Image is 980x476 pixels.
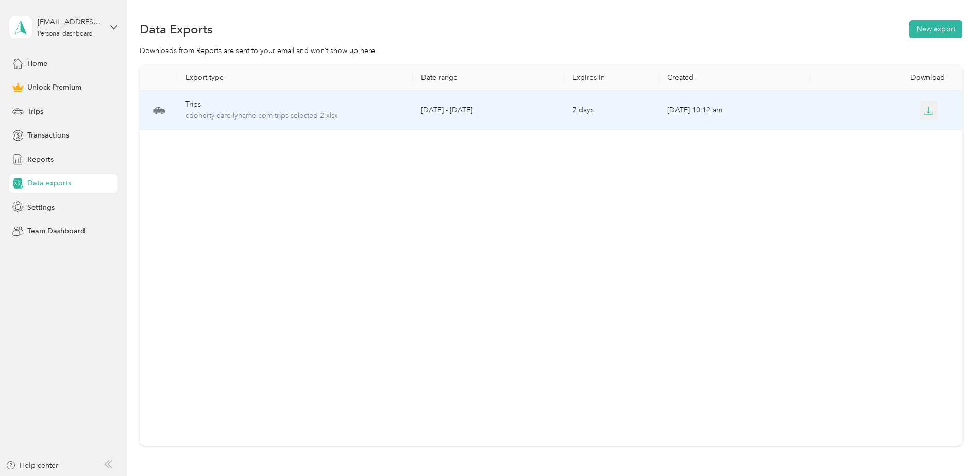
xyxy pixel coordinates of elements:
button: New export [909,20,962,38]
th: Expires in [564,65,659,91]
td: [DATE] - [DATE] [413,91,564,130]
h1: Data Exports [140,24,213,35]
button: Help center [6,460,58,471]
td: [DATE] 10:12 am [659,91,810,130]
th: Created [659,65,810,91]
span: Reports [27,154,54,165]
th: Date range [413,65,564,91]
span: Trips [27,106,43,117]
span: Unlock Premium [27,82,81,93]
div: Personal dashboard [38,31,93,37]
iframe: Everlance-gr Chat Button Frame [922,418,980,476]
div: Trips [185,99,404,110]
div: Downloads from Reports are sent to your email and won’t show up here. [140,45,962,56]
th: Export type [177,65,412,91]
td: 7 days [564,91,659,130]
span: Data exports [27,178,71,189]
span: Home [27,58,47,69]
span: Team Dashboard [27,226,85,236]
div: [EMAIL_ADDRESS][DOMAIN_NAME] [38,16,102,27]
span: Transactions [27,130,69,141]
div: Download [819,73,954,82]
span: cdoherty-care-lyncme.com-trips-selected-2.xlsx [185,110,404,122]
span: Settings [27,202,55,213]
